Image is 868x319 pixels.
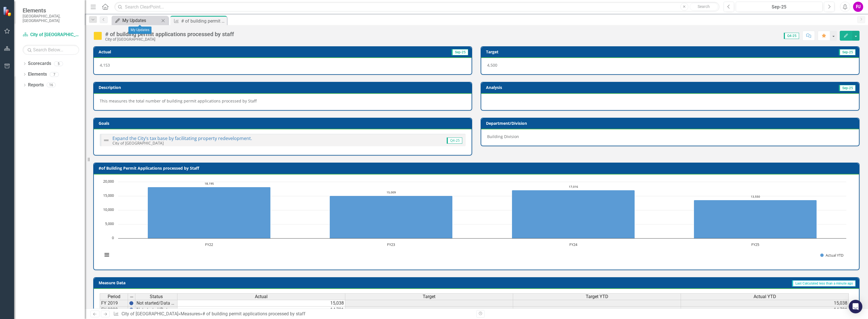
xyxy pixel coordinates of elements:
[387,190,396,194] text: 15,009
[99,121,469,125] h3: Goals
[50,72,59,77] div: 7
[121,311,178,316] a: City of [GEOGRAPHIC_DATA]
[23,14,79,23] small: [GEOGRAPHIC_DATA], [GEOGRAPHIC_DATA]
[103,179,114,184] text: 20,000
[28,82,44,88] a: Reports
[447,137,462,144] span: Q4-25
[129,307,134,312] img: BgCOk07PiH71IgAAAABJRU5ErkJggg==
[112,140,164,146] small: City of [GEOGRAPHIC_DATA]
[99,281,322,285] h3: Measure Data
[135,300,177,307] td: Not started/Data not yet available
[113,311,472,317] div: » »
[99,166,856,170] h3: #of Building Permit Applications processed by Staff
[28,71,47,78] a: Elements
[100,179,853,264] div: Chart. Highcharts interactive chart.
[738,4,821,10] div: Sep-25
[23,45,79,55] input: Search Below...
[694,200,817,238] path: FY25, 13,550. Actual YTD.
[113,17,160,24] a: My Updates
[205,182,214,185] text: 18,195
[487,134,519,139] span: Building Division
[681,307,849,313] td: 14,701
[177,307,345,313] td: 14,701
[23,7,79,14] span: Elements
[330,196,453,238] path: FY23, 15,009. Actual YTD.
[698,4,710,9] span: Search
[128,27,151,34] div: My Updates
[177,300,345,307] td: 15,038
[849,300,862,313] div: Open Intercom Messenger
[751,195,760,198] text: 13,550
[122,17,160,24] div: My Updates
[93,31,102,40] img: In Progress
[54,61,63,66] div: 5
[181,18,225,25] div: # of building permit applications processed by staff
[736,2,823,12] button: Sep-25
[839,85,856,91] span: Sep-25
[28,60,51,67] a: Scorecards
[105,37,234,41] div: City of [GEOGRAPHIC_DATA]
[103,137,110,144] img: Not Defined
[99,50,254,54] h3: Actual
[99,85,469,89] h3: Description
[452,49,468,55] span: Sep-25
[108,294,120,299] span: Period
[387,242,395,247] text: FY23
[100,307,128,313] td: FY 2020
[569,185,578,189] text: 17,016
[103,207,114,212] text: 10,000
[100,300,128,307] td: FY 2019
[754,294,776,299] span: Actual YTD
[103,251,111,259] button: View chart menu, Chart
[100,98,257,104] span: This measures the total number of building permit applications processed by Staff
[114,2,719,12] input: Search ClearPoint...
[681,300,849,307] td: 15,038
[47,83,56,88] div: 16
[100,179,849,264] svg: Interactive chart
[105,221,114,226] text: 5,000
[112,235,114,240] text: 0
[148,187,271,238] path: FY22, 18,195. Actual YTD.
[853,2,863,12] button: PJ
[129,301,134,305] img: BgCOk07PiH71IgAAAABJRU5ErkJggg==
[792,280,856,287] span: Last Calculated less than a minute ago
[486,50,641,54] h3: Target
[690,3,718,11] button: Search
[3,6,13,16] img: ClearPoint Strategy
[820,253,844,258] button: Show Actual YTD
[751,242,759,247] text: FY25
[135,307,177,313] td: Not started/Data not yet available
[205,242,213,247] text: FY22
[784,33,799,39] span: Q4-25
[839,49,856,55] span: Sep-25
[150,294,163,299] span: Status
[586,294,608,299] span: Target YTD
[103,193,114,198] text: 15,000
[112,135,252,141] a: Expand the City’s tax base by facilitating property redevelopment.
[255,294,268,299] span: Actual
[486,121,856,125] h3: Department/Division
[487,62,497,68] span: 4,500
[105,31,234,37] div: # of building permit applications processed by staff
[202,311,305,316] div: # of building permit applications processed by staff
[486,85,665,89] h3: Analysis
[423,294,435,299] span: Target
[512,190,635,238] path: FY24, 17,016. Actual YTD.
[100,62,110,68] span: 4,153
[569,242,578,247] text: FY24
[181,311,200,316] a: Measures
[129,295,134,299] img: 8DAGhfEEPCf229AAAAAElFTkSuQmCC
[23,32,79,38] a: City of [GEOGRAPHIC_DATA]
